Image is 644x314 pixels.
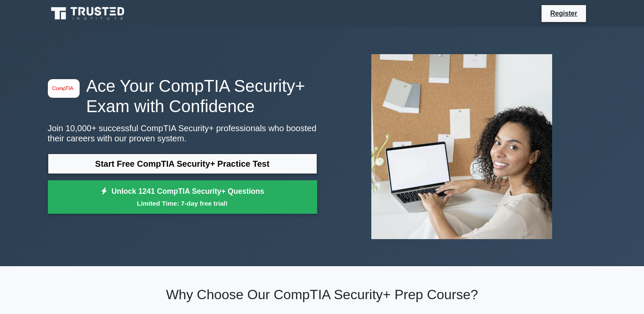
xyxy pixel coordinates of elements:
p: Join 10,000+ successful CompTIA Security+ professionals who boosted their careers with our proven... [48,123,317,143]
small: Limited Time: 7-day free trial! [58,198,307,208]
h1: Ace Your CompTIA Security+ Exam with Confidence [48,76,317,116]
a: Start Free CompTIA Security+ Practice Test [48,154,317,174]
a: Unlock 1241 CompTIA Security+ QuestionsLimited Time: 7-day free trial! [48,180,317,214]
h2: Why Choose Our CompTIA Security+ Prep Course? [48,286,597,303]
a: Register [545,8,582,19]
